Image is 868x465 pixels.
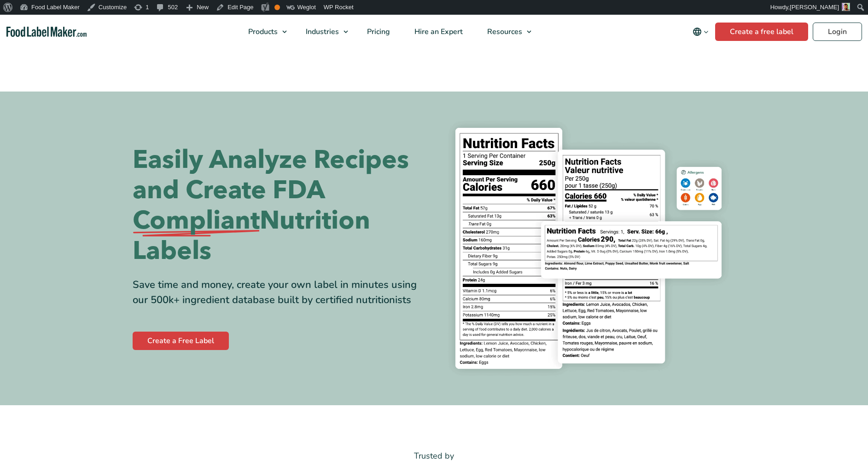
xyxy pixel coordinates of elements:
span: Pricing [364,27,391,37]
a: Create a free label [715,23,808,41]
a: Login [813,23,862,41]
span: Products [245,27,279,37]
span: Hire an Expert [412,27,464,37]
span: Resources [484,27,523,37]
span: [PERSON_NAME] [790,4,839,11]
span: Compliant [133,206,260,236]
a: Hire an Expert [402,15,473,49]
h1: Easily Analyze Recipes and Create FDA Nutrition Labels [133,145,427,266]
span: Industries [303,27,340,37]
button: Change language [686,23,715,41]
a: Create a Free Label [133,332,229,350]
p: Trusted by [133,449,736,463]
a: Industries [294,15,353,49]
a: Pricing [355,15,400,49]
a: Resources [475,15,536,49]
a: Food Label Maker homepage [6,27,87,37]
div: Save time and money, create your own label in minutes using our 500k+ ingredient database built b... [133,277,427,308]
a: Products [236,15,291,49]
div: OK [274,5,280,10]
